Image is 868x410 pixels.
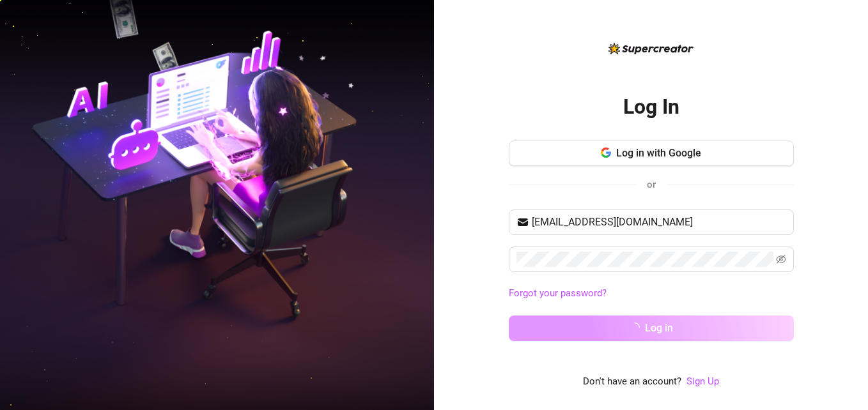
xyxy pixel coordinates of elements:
img: logo-BBDzfeDw.svg [608,43,694,54]
input: Your email [532,215,786,230]
a: Forgot your password? [509,286,794,301]
h2: Log In [623,94,679,120]
button: Log in with Google [509,140,794,166]
span: Don't have an account? [583,374,681,390]
span: or [647,179,656,190]
span: eye-invisible [776,254,786,264]
span: Log in with Google [616,147,701,159]
span: loading [629,322,640,333]
a: Forgot your password? [509,287,607,299]
button: Log in [509,315,794,341]
a: Sign Up [686,376,719,387]
span: Log in [645,322,673,334]
a: Sign Up [686,374,719,390]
